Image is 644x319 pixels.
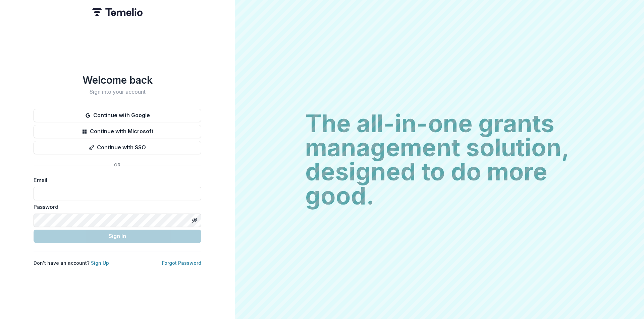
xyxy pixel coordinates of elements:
[34,109,201,122] button: Continue with Google
[92,8,143,16] img: Temelio
[34,230,201,243] button: Sign In
[34,176,197,184] label: Email
[91,260,109,266] a: Sign Up
[189,215,200,226] button: Toggle password visibility
[34,89,201,95] h2: Sign into your account
[34,125,201,138] button: Continue with Microsoft
[34,203,197,211] label: Password
[34,74,201,86] h1: Welcome back
[162,260,201,266] a: Forgot Password
[34,259,109,266] p: Don't have an account?
[34,141,201,154] button: Continue with SSO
